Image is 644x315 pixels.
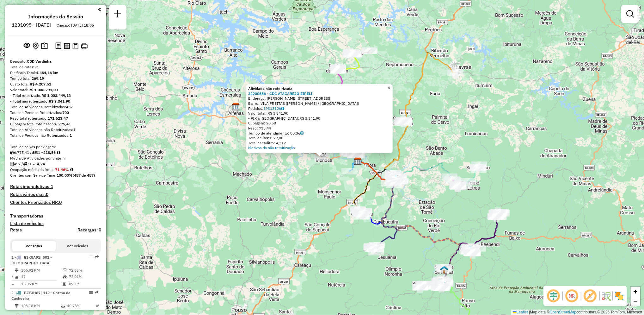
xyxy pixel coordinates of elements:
img: Ponto de Apoio - Varginha PA [435,278,444,286]
div: Atividade não roteirizada - CDC ATACAREJO EIRELI [314,154,330,161]
h6: 1231095 - [DATE] [12,22,51,28]
strong: 32200656 - CDC ATACAREJO EIRELI [248,91,312,96]
div: Criação: [DATE] 18:05 [54,22,96,28]
a: Zoom in [631,287,640,296]
td: 103,18 KM [21,303,60,309]
strong: 31 [34,65,39,69]
td: 72,01% [69,274,99,280]
strong: R$ 3.341,90 [49,99,70,104]
strong: 0 [59,199,62,205]
button: Ver rotas [12,241,56,251]
span: R$ 3.341,90 [299,116,320,121]
i: Observações [281,107,284,110]
div: Cubagem: 28,58 [248,121,391,126]
a: Clique aqui para minimizar o painel [98,6,101,13]
strong: CDD Varginha [27,59,52,64]
div: Valor total: R$ 3.341,90 [248,111,391,116]
strong: 0 [46,192,48,197]
div: Pedidos: [248,106,391,111]
button: Logs desbloquear sessão [54,41,63,51]
strong: 4.484,16 km [36,70,58,75]
div: Bairro: VILA FREITAS ([PERSON_NAME] / [GEOGRAPHIC_DATA]) [248,101,391,106]
strong: R$ 1.006.791,03 [28,87,58,92]
td: 306,92 KM [21,267,62,274]
i: % de utilização do peso [63,268,67,272]
span: Exibir rótulo [583,288,598,304]
div: Endereço: [PERSON_NAME][STREET_ADDRESS] [248,96,391,101]
h4: Transportadoras [10,213,101,219]
div: Total de itens: 77,00 [248,135,391,141]
div: Total hectolitro: 4,312 [248,141,391,146]
div: Cubagem total roteirizado: [10,121,101,127]
span: | 502 - [GEOGRAPHIC_DATA] [11,255,52,265]
span: Ocupação média da frota: [10,167,54,172]
strong: 269:19 [32,76,44,81]
button: Visualizar Romaneio [71,41,80,51]
strong: 171.623,47 [48,116,68,121]
strong: R$ 1.003.449,13 [41,93,71,98]
a: Rotas [10,227,22,233]
strong: 6.775,41 [55,122,71,126]
button: Visualizar relatório de Roteirização [63,41,71,50]
em: Opções [89,291,93,294]
em: Rota exportada [95,255,99,259]
div: Map data © contributors,© 2025 TomTom, Microsoft [511,310,644,315]
a: OpenStreetMap [550,310,577,314]
span: BZF3H67 [24,290,40,295]
span: × [387,85,390,91]
div: Tempo total: [10,76,101,81]
div: Total de caixas por viagem: [10,144,101,150]
img: CDD Varginha [354,157,362,166]
i: Total de Atividades [10,162,14,166]
span: Ocultar deslocamento [546,288,561,304]
em: Média calculada utilizando a maior ocupação (%Peso ou %Cubagem) de cada rota da sessão. Rotas cro... [70,168,73,172]
i: % de utilização do peso [61,304,65,308]
strong: 700 [62,110,69,115]
em: Opções [89,255,93,259]
div: Tempo de atendimento: 00:36 [248,131,391,136]
h4: Lista de veículos [10,221,101,226]
div: Peso total roteirizado: [10,116,101,121]
em: Rota exportada [95,291,99,294]
div: Total de rotas: [10,64,101,70]
div: Peso: 735,44 [248,126,391,131]
div: Total de Atividades Roteirizadas: [10,104,101,110]
i: Rota otimizada [96,304,100,308]
i: Meta Caixas/viagem: 212,60 Diferença: 5,96 [57,151,60,154]
strong: 1 [51,184,53,189]
button: Painel de Sugestão [40,41,49,51]
div: - PIX à [GEOGRAPHIC_DATA]: [248,116,391,121]
span: | [529,310,530,314]
div: Total de Pedidos não Roteirizados: [10,133,101,138]
div: Distância Total: [10,70,101,76]
div: Depósito: [10,59,101,64]
strong: R$ 4.207,52 [30,82,51,86]
div: - Total não roteirizado: [10,98,101,104]
h4: Rotas vários dias: [10,192,101,197]
h4: Rotas improdutivas: [10,184,101,189]
i: Distância Total [15,304,19,308]
strong: 1 [73,127,76,132]
td: 72,83% [69,267,99,274]
strong: Atividade não roteirizada [248,86,292,91]
img: Caxambu [466,245,475,253]
i: % de utilização da cubagem [63,275,67,279]
a: Motivos da não roteirização [248,145,295,150]
img: Tres Coracoes [392,175,400,183]
span: − [634,297,638,305]
h4: Informações da Sessão [28,14,83,20]
a: Close popup [385,84,393,92]
i: Total de rotas [32,151,36,154]
h4: Clientes Priorizados NR: [10,200,101,205]
button: Imprimir Rotas [80,41,89,51]
h4: Recargas: 0 [77,227,101,233]
span: ESK8A91 [24,255,40,260]
td: 18,05 KM [21,281,62,287]
a: 19313126 [263,106,284,111]
span: Ocultar NR [564,288,580,304]
strong: 1 [70,133,72,138]
img: CDD Alfenas [232,103,240,111]
i: Total de Atividades [15,275,19,279]
strong: 100,00% [57,173,73,178]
